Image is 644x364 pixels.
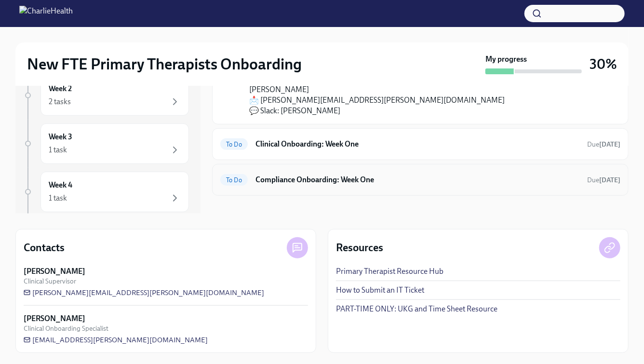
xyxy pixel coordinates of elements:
[49,83,72,94] h6: Week 2
[24,324,108,333] span: Clinical Onboarding Specialist
[336,266,443,277] a: Primary Therapist Resource Hub
[255,139,579,149] h6: Clinical Onboarding: Week One
[212,211,629,226] div: Completed tasks
[24,335,208,345] a: [EMAIL_ADDRESS][PERSON_NAME][DOMAIN_NAME]
[49,145,67,155] div: 1 task
[49,193,67,203] div: 1 task
[220,141,248,148] span: To Do
[212,211,288,226] h4: Completed tasks
[336,285,424,296] a: How to Submit an IT Ticket
[587,140,620,148] span: Due
[49,132,72,142] h6: Week 3
[49,96,71,107] div: 2 tasks
[587,176,620,184] span: Due
[599,140,620,148] strong: [DATE]
[24,313,85,324] strong: [PERSON_NAME]
[24,277,76,286] span: Clinical Supervisor
[23,75,189,116] a: Week 22 tasks
[336,304,497,314] a: PART-TIME ONLY: UKG and Time Sheet Resource
[24,288,264,297] a: [PERSON_NAME][EMAIL_ADDRESS][PERSON_NAME][DOMAIN_NAME]
[23,172,189,212] a: Week 41 task
[249,74,605,116] p: Best, [PERSON_NAME] 📩 [PERSON_NAME][EMAIL_ADDRESS][PERSON_NAME][DOMAIN_NAME] 💬 Slack: [PERSON_NAME]
[485,54,527,65] strong: My progress
[27,54,302,74] h2: New FTE Primary Therapists Onboarding
[255,175,579,185] h6: Compliance Onboarding: Week One
[220,136,620,152] a: To DoClinical Onboarding: Week OneDue[DATE]
[336,241,383,255] h4: Resources
[49,180,72,190] h6: Week 4
[599,176,620,184] strong: [DATE]
[23,123,189,164] a: Week 31 task
[587,175,620,185] span: September 8th, 2025 07:00
[24,266,85,277] strong: [PERSON_NAME]
[19,6,73,21] img: CharlieHealth
[587,140,620,149] span: September 8th, 2025 07:00
[220,172,620,188] a: To DoCompliance Onboarding: Week OneDue[DATE]
[220,176,248,184] span: To Do
[24,241,65,255] h4: Contacts
[590,55,617,73] h3: 30%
